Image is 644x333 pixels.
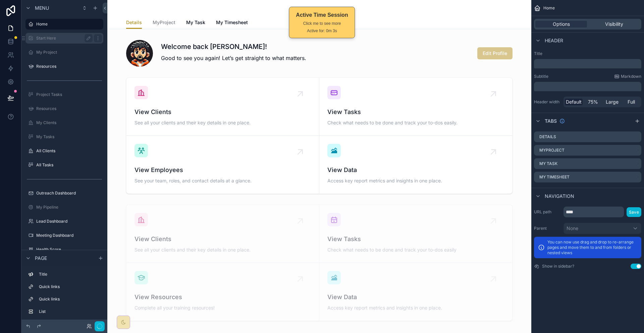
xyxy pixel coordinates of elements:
[36,205,102,210] label: My Pipeline
[628,99,635,105] span: Full
[25,131,103,142] a: My Tasks
[35,5,49,11] span: Menu
[545,118,557,124] span: Tabs
[25,47,103,58] a: My Project
[553,21,570,27] span: Options
[21,266,107,320] div: scrollable content
[534,226,561,231] label: Parent
[543,5,555,11] span: Home
[25,89,103,100] a: Project Tasks
[36,106,102,111] label: Resources
[539,174,570,180] label: My Timesheet
[39,296,101,302] label: Quick links
[36,247,102,252] label: Health Score
[36,148,102,154] label: All Clients
[36,92,102,97] label: Project Tasks
[126,19,142,26] span: Details
[296,20,348,26] div: Click me to see more
[542,264,574,269] label: Show in sidebar?
[216,19,248,26] span: My Timesheet
[25,146,103,156] a: All Clients
[547,239,637,256] p: You can now use drag and drop to re-arrange pages and move them to and from folders or nested views
[25,61,103,72] a: Resources
[534,82,641,91] div: scrollable content
[566,99,582,105] span: Default
[25,33,103,44] a: Start Here
[36,64,102,69] label: Resources
[614,74,641,79] a: Markdown
[539,161,557,166] label: My Task
[153,16,175,30] a: MyProject
[545,193,574,200] span: Navigation
[606,99,619,105] span: Large
[36,162,102,168] label: All Tasks
[567,225,578,232] span: None
[605,21,623,27] span: Visibility
[539,134,556,140] label: Details
[35,255,47,262] span: Page
[25,160,103,170] a: All Tasks
[25,19,103,30] a: Home
[186,19,205,26] span: My Task
[627,207,641,217] button: Save
[534,209,561,215] label: URL path
[296,28,348,34] div: Active for: 0m 3s
[36,36,90,41] label: Start Here
[621,74,641,79] span: Markdown
[216,16,248,30] a: My Timesheet
[36,190,102,196] label: Outreach Dashboard
[36,219,102,224] label: Lead Dashboard
[39,284,101,289] label: Quick links
[296,11,348,19] div: Active Time Session
[126,16,142,29] a: Details
[36,120,102,125] label: My Clients
[534,59,641,68] div: scrollable content
[186,16,205,30] a: My Task
[534,74,548,79] label: Subtitle
[534,51,641,56] label: Title
[25,188,103,199] a: Outreach Dashboard
[36,21,99,27] label: Home
[36,134,102,140] label: My Tasks
[563,223,641,234] button: None
[153,19,175,26] span: MyProject
[534,99,561,105] label: Header width
[39,309,101,314] label: List
[25,103,103,114] a: Resources
[25,230,103,241] a: Meeting Dashboard
[36,233,102,238] label: Meeting Dashboard
[25,202,103,213] a: My Pipeline
[25,244,103,255] a: Health Score
[588,99,598,105] span: 75%
[39,272,101,277] label: Title
[25,216,103,227] a: Lead Dashboard
[25,117,103,128] a: My Clients
[36,50,102,55] label: My Project
[539,148,565,153] label: MyProject
[545,37,563,44] span: Header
